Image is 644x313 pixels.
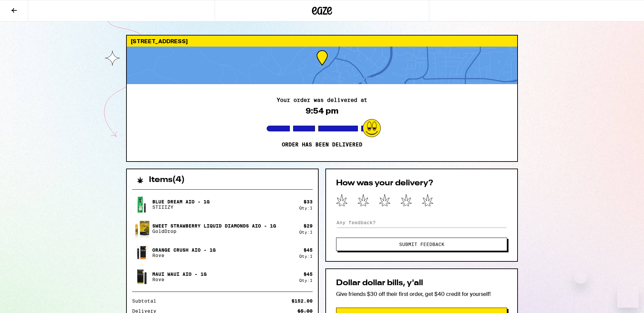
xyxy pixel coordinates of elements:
input: Any feedback? [336,217,507,228]
div: $ 29 [304,223,313,229]
img: Orange Crush AIO - 1g [132,243,151,262]
p: STIIIZY [152,204,210,210]
div: $ 33 [304,199,313,204]
iframe: Button to launch messaging window [617,286,639,308]
img: Sweet Strawberry Liquid Diamonds AIO - 1g [132,218,151,239]
div: Qty: 1 [299,230,313,234]
img: Maui Waui AIO - 1g [132,267,151,286]
div: 9:54 pm [306,106,338,116]
img: Blue Dream AIO - 1g [132,195,151,214]
h2: How was your delivery? [336,179,507,187]
div: $ 45 [304,247,313,253]
p: Orange Crush AIO - 1g [152,247,216,253]
h2: Dollar dollar bills, y'all [336,279,507,287]
p: GoldDrop [152,229,276,234]
p: Sweet Strawberry Liquid Diamonds AIO - 1g [152,223,276,229]
span: Submit Feedback [399,242,444,247]
div: Subtotal [132,299,161,303]
p: Blue Dream AIO - 1g [152,199,210,204]
iframe: Close message [574,270,587,284]
p: Rove [152,253,216,258]
div: [STREET_ADDRESS] [127,36,517,47]
div: $152.00 [291,299,313,303]
button: Submit Feedback [336,238,507,251]
p: Order has been delivered [282,141,362,148]
div: Qty: 1 [299,206,313,210]
h2: Items ( 4 ) [149,176,185,184]
h2: Your order was delivered at [277,98,367,103]
p: Rove [152,277,207,282]
div: Qty: 1 [299,254,313,258]
p: Maui Waui AIO - 1g [152,271,207,277]
div: Qty: 1 [299,278,313,283]
div: $ 45 [304,271,313,277]
p: Give friends $30 off their first order, get $40 credit for yourself! [336,291,507,298]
